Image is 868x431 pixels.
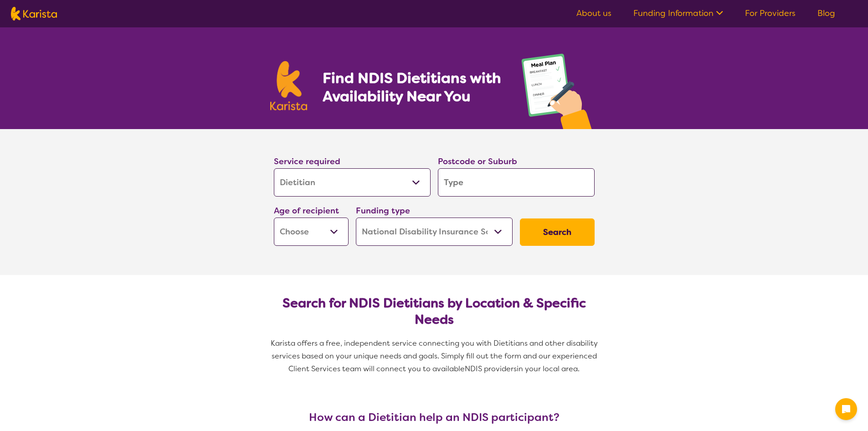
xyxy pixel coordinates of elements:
[270,411,598,424] h3: How can a Dietitian help an NDIS participant?
[745,8,796,19] a: For Providers
[274,205,339,216] label: Age of recipient
[633,8,723,19] a: Funding Information
[817,8,835,19] a: Blog
[438,156,517,167] label: Postcode or Suburb
[270,61,308,110] img: Karista logo
[465,364,482,374] span: NDIS
[11,7,57,21] img: Karista logo
[484,364,517,374] span: providers
[519,49,598,129] img: dietitian
[517,364,580,374] span: in your local area.
[576,8,611,19] a: About us
[356,205,410,216] label: Funding type
[281,295,587,328] h2: Search for NDIS Dietitians by Location & Specific Needs
[438,168,595,197] input: Type
[274,156,340,167] label: Service required
[323,69,503,105] h1: Find NDIS Dietitians with Availability Near You
[271,338,600,374] span: Karista offers a free, independent service connecting you with Dietitians and other disability se...
[520,218,595,246] button: Search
